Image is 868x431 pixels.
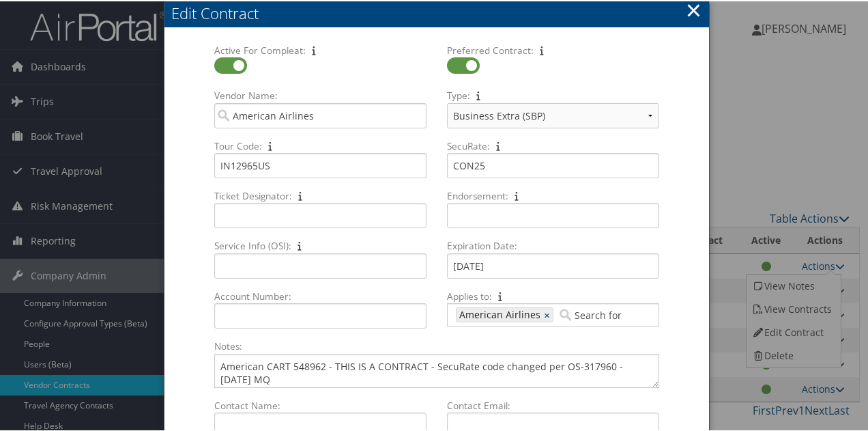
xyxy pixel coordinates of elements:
[209,87,432,101] label: Vendor Name:
[214,102,426,127] input: Vendor Name:
[214,201,426,227] input: Ticket Designator:
[214,352,659,387] textarea: Notes:
[442,87,665,101] label: Type:
[442,188,665,201] label: Endorsement:
[442,238,665,251] label: Expiration Date:
[209,238,432,251] label: Service Info (OSI):
[209,288,432,302] label: Account Number:
[447,201,659,227] input: Endorsement:
[171,1,709,23] div: Edit Contract
[209,42,432,56] label: Active For Compleat:
[214,302,426,327] input: Account Number:
[442,138,665,152] label: SecuRate:
[214,152,426,177] input: Tour Code:
[447,102,659,127] select: Type:
[544,307,553,320] a: ×
[209,338,665,352] label: Notes:
[447,152,659,177] input: SecuRate:
[214,252,426,277] input: Service Info (OSI):
[209,398,432,411] label: Contact Name:
[209,188,432,201] label: Ticket Designator:
[209,138,432,152] label: Tour Code:
[442,288,665,302] label: Applies to:
[557,307,633,320] input: Applies to: American Airlines×
[442,42,665,56] label: Preferred Contract:
[457,307,540,320] span: American Airlines
[447,252,659,277] input: Expiration Date:
[442,398,665,411] label: Contact Email:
